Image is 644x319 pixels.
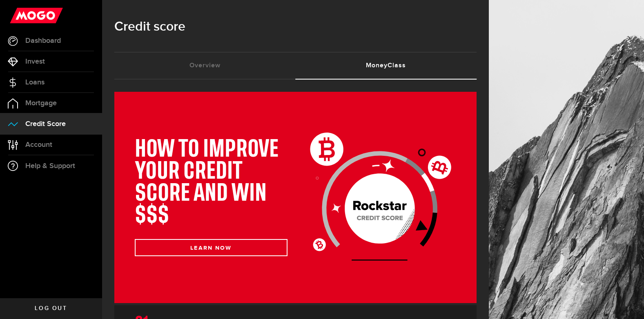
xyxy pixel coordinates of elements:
span: Credit Score [25,120,66,128]
a: MoneyClass [296,53,477,79]
span: Dashboard [25,37,61,44]
button: LEARN NOW [135,239,287,256]
h1: Credit score [114,16,477,38]
span: Loans [25,79,45,86]
span: Log out [35,306,67,311]
span: Help & Support [25,162,75,170]
span: Mortgage [25,100,57,107]
h1: HOW TO IMPROVE YOUR CREDIT SCORE AND WIN $$$ [135,139,287,227]
button: Open LiveChat chat widget [7,3,31,28]
ul: Tabs Navigation [114,52,477,80]
span: Account [25,141,52,148]
a: Overview [114,53,296,79]
span: Invest [25,58,45,65]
